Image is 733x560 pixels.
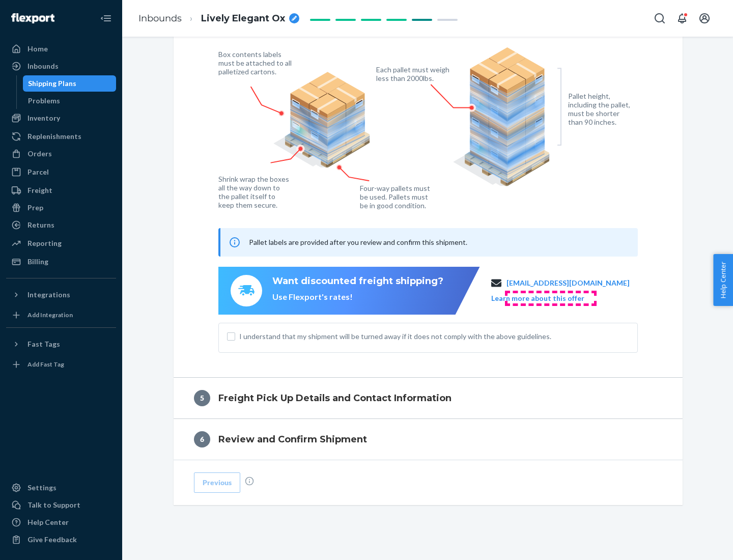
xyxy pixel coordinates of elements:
[6,514,116,530] a: Help Center
[27,535,77,545] div: Give Feedback
[672,8,692,29] button: Open notifications
[27,500,80,510] div: Talk to Support
[27,360,64,369] div: Add Fast Tag
[201,12,285,25] span: Lively Elegant Ox
[27,113,60,123] div: Inventory
[218,50,294,76] figcaption: Box contents labels must be attached to all palletized cartons.
[27,185,52,195] div: Freight
[6,217,116,233] a: Returns
[360,184,431,210] figcaption: Four-way pallets must be used. Pallets must be in good condition.
[6,531,116,548] button: Give Feedback
[6,182,116,199] a: Freight
[239,331,629,342] span: I understand that my shipment will be turned away if it does not comply with the above guidelines.
[27,44,48,54] div: Home
[650,8,670,29] button: Open Search Box
[27,339,60,349] div: Fast Tags
[6,235,116,251] a: Reporting
[218,433,367,446] h4: Review and Confirm Shipment
[27,131,81,142] div: Replenishments
[138,13,182,24] a: Inbounds
[23,93,117,109] a: Problems
[174,378,683,418] button: 5Freight Pick Up Details and Contact Information
[6,146,116,162] a: Orders
[27,238,62,248] div: Reporting
[27,483,57,493] div: Settings
[6,41,116,57] a: Home
[11,13,54,23] img: Flexport logo
[713,254,733,306] button: Help Center
[6,287,116,303] button: Integrations
[27,517,69,527] div: Help Center
[27,61,59,71] div: Inbounds
[130,4,307,34] ol: breadcrumbs
[6,497,116,513] a: Talk to Support
[27,220,54,230] div: Returns
[194,431,210,447] div: 6
[27,167,49,177] div: Parcel
[23,75,117,92] a: Shipping Plans
[6,356,116,373] a: Add Fast Tag
[28,96,60,106] div: Problems
[28,78,76,89] div: Shipping Plans
[6,110,116,126] a: Inventory
[491,293,584,303] button: Learn more about this offer
[218,175,291,209] figcaption: Shrink wrap the boxes all the way down to the pallet itself to keep them secure.
[194,472,240,493] button: Previous
[6,254,116,270] a: Billing
[376,65,452,82] figcaption: Each pallet must weigh less than 2000lbs.
[27,290,70,300] div: Integrations
[27,311,73,319] div: Add Integration
[6,336,116,352] button: Fast Tags
[27,149,52,159] div: Orders
[6,200,116,216] a: Prep
[227,332,235,341] input: I understand that my shipment will be turned away if it does not comply with the above guidelines.
[6,128,116,145] a: Replenishments
[218,391,452,405] h4: Freight Pick Up Details and Contact Information
[6,307,116,323] a: Add Integration
[27,203,43,213] div: Prep
[6,480,116,496] a: Settings
[506,278,630,288] a: [EMAIL_ADDRESS][DOMAIN_NAME]
[568,92,635,126] figcaption: Pallet height, including the pallet, must be shorter than 90 inches.
[249,238,467,246] span: Pallet labels are provided after you review and confirm this shipment.
[272,275,443,288] div: Want discounted freight shipping?
[6,58,116,74] a: Inbounds
[6,164,116,180] a: Parcel
[174,419,683,460] button: 6Review and Confirm Shipment
[272,291,443,303] div: Use Flexport's rates!
[27,257,48,267] div: Billing
[194,390,210,406] div: 5
[96,8,116,29] button: Close Navigation
[694,8,715,29] button: Open account menu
